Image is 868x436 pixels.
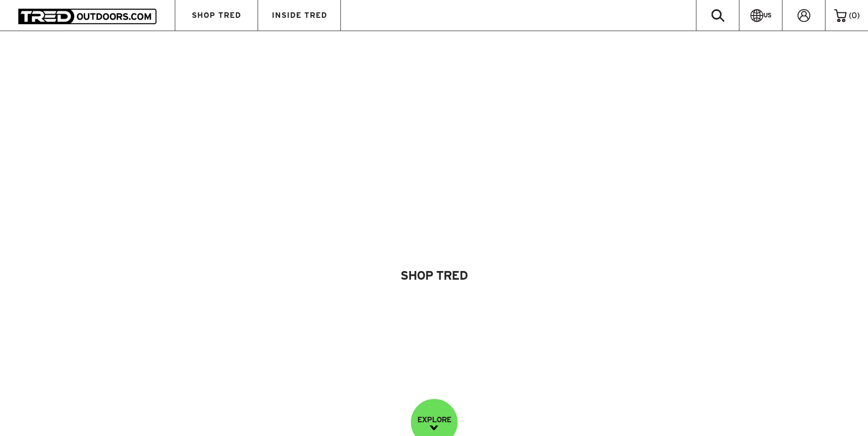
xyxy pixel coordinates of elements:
img: down-image [430,425,438,430]
span: 0 [852,11,857,20]
span: SHOP TRED [192,11,241,19]
span: INSIDE TRED [272,11,327,19]
img: TRED Outdoors America [18,9,156,24]
span: ( ) [849,11,860,20]
a: Shop Tred [369,258,500,292]
img: cart-icon [834,9,846,22]
img: banner-title [183,193,686,222]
